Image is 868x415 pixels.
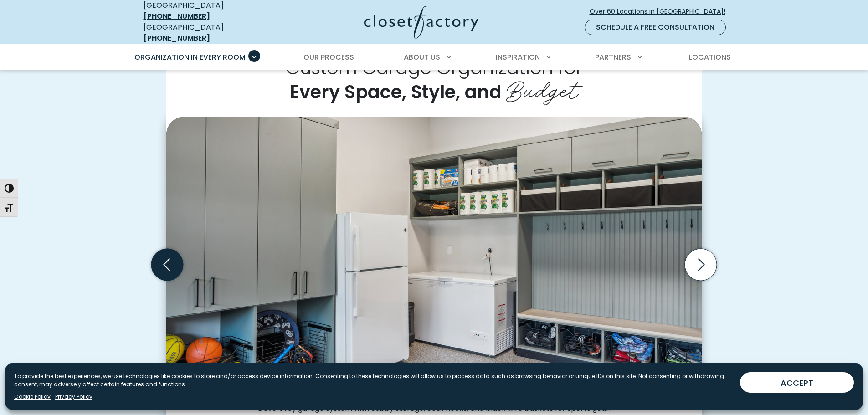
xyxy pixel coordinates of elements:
[144,33,210,43] a: [PHONE_NUMBER]
[166,397,702,413] figcaption: Dove Grey garage system with cubby storage, coat hooks, and black wire baskets for sports gear.
[14,393,51,401] a: Cookie Policy
[166,117,702,397] img: Gray mudroom-style garage design with full-height cabinets, wire baskets, overhead cubbies, and b...
[128,45,740,70] nav: Primary Menu
[55,393,92,401] a: Privacy Policy
[496,52,540,62] span: Inspiration
[590,7,733,16] span: Over 60 Locations in [GEOGRAPHIC_DATA]!
[144,11,210,21] a: [PHONE_NUMBER]
[144,22,276,44] div: [GEOGRAPHIC_DATA]
[303,52,354,62] span: Our Process
[404,52,440,62] span: About Us
[506,70,578,106] span: Budget
[290,79,502,105] span: Every Space, Style, and
[689,52,731,62] span: Locations
[595,52,631,62] span: Partners
[589,4,733,20] a: Over 60 Locations in [GEOGRAPHIC_DATA]!
[148,245,187,284] button: Previous slide
[134,52,246,62] span: Organization in Every Room
[681,245,720,284] button: Next slide
[740,372,854,393] button: ACCEPT
[14,372,733,389] p: To provide the best experiences, we use technologies like cookies to store and/or access device i...
[364,5,478,39] img: Closet Factory Logo
[585,20,726,35] a: Schedule a Free Consultation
